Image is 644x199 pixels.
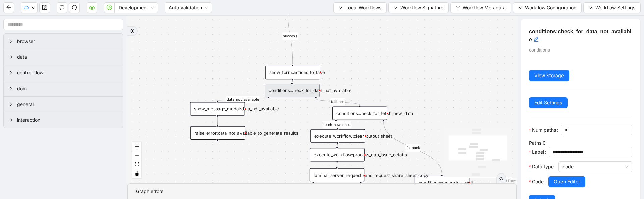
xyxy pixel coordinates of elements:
[69,2,80,13] button: redo
[498,179,516,183] a: React Flow attribution
[72,5,77,10] span: redo
[533,36,539,44] div: click to edit id
[534,99,562,106] span: Edit Settings
[132,142,141,151] button: zoom in
[9,102,13,106] span: right
[4,97,123,112] div: general
[310,129,365,143] div: execute_workflow:clear_output_sheet
[456,6,460,10] span: down
[136,188,508,195] div: Graph errors
[595,4,635,11] span: Workflow Settings
[169,3,208,13] span: Auto Validation
[316,98,360,106] g: Edge from conditions:check_for_data_not_available to conditions:check_for_fetch_new_data
[529,28,632,44] h5: conditions:check_for_data_not_available
[59,5,65,10] span: undo
[333,2,387,13] button: downLocal Workflows
[282,8,298,64] g: Edge from luminai_server_request:read_run_data to show_form:actions_to_take
[87,2,97,13] button: cloud-server
[4,49,123,65] div: data
[589,6,593,10] span: down
[17,85,118,92] span: dom
[529,47,550,53] span: conditions
[9,39,13,43] span: right
[265,84,319,97] div: conditions:check_for_data_not_available
[548,176,585,187] button: Open Editor
[332,107,387,120] div: conditions:check_for_fetch_new_data
[17,38,118,45] span: browser
[310,148,364,161] div: execute_workflow:process_cap_issue_details
[388,2,449,13] button: downWorkflow Signature
[533,37,539,42] span: edit
[463,4,506,11] span: Workflow Metadata
[525,4,576,11] span: Workflow Configuration
[532,163,554,170] span: Data type
[190,102,245,115] div: show_message_modal:data_not_available
[190,126,245,140] div: raise_error:data_not_available_to_generate_results
[3,2,14,13] button: arrow-left
[518,6,522,10] span: down
[9,118,13,122] span: right
[17,116,118,124] span: interaction
[4,81,123,96] div: dom
[190,126,245,140] div: raise_error:data_not_available_to_generate_resultsplus-circle
[17,53,118,61] span: data
[132,160,141,169] button: fit view
[310,168,364,182] div: luminai_server_request:send_request_share_sheet_copy
[529,97,568,108] button: Edit Settings
[400,4,443,11] span: Workflow Signature
[9,87,13,91] span: right
[532,148,544,156] span: Label
[89,5,95,10] span: cloud-server
[213,145,222,154] span: plus-circle
[345,4,381,11] span: Local Workflows
[292,81,293,82] g: Edge from show_form:actions_to_take to conditions:check_for_data_not_available
[499,176,504,181] span: double-right
[217,96,268,103] g: Edge from conditions:check_for_data_not_available to show_message_modal:data_not_available
[6,5,11,10] span: arrow-left
[394,6,398,10] span: down
[119,3,154,13] span: Development
[42,5,47,10] span: save
[265,66,320,79] div: show_form:actions_to_take
[450,2,511,13] button: downWorkflow Metadata
[384,121,442,174] g: Edge from conditions:check_for_fetch_new_data to conditions:generate_result
[529,70,569,81] button: View Storage
[534,72,564,79] span: View Storage
[415,176,469,189] div: conditions:generate_result
[9,71,13,75] span: right
[337,144,338,147] g: Edge from execute_workflow:clear_output_sheet to execute_workflow:process_cap_issue_details
[331,12,340,21] span: plus-circle
[583,2,641,13] button: downWorkflow Settings
[323,121,352,128] g: Edge from conditions:check_for_fetch_new_data to execute_workflow:clear_output_sheet
[17,101,118,108] span: general
[339,6,343,10] span: down
[4,65,123,81] div: control-flow
[532,126,556,134] span: Num paths
[4,112,123,128] div: interaction
[107,5,112,10] span: play-circle
[9,55,13,59] span: right
[130,29,135,33] span: double-right
[132,151,141,160] button: zoom out
[513,2,582,13] button: downWorkflow Configuration
[39,2,50,13] button: save
[132,169,141,178] button: toggle interactivity
[554,178,580,185] span: Open Editor
[57,2,67,13] button: undo
[21,2,38,13] button: cloud-uploaddown
[532,178,544,185] span: Code
[4,34,123,49] div: browser
[529,140,546,146] label: Paths 0
[104,2,115,13] button: play-circle
[562,162,628,172] span: code
[17,69,118,77] span: control-flow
